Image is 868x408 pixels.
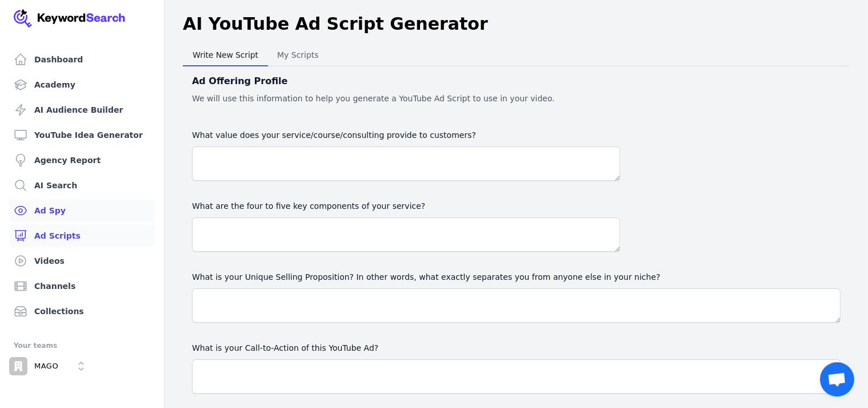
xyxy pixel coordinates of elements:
div: Your teams [14,339,150,352]
a: Ad Scripts [9,224,155,247]
a: Collections [9,300,155,323]
a: YouTube Idea Generator [9,124,155,146]
label: What is your Call-to-Action of this YouTube Ad? [192,341,841,355]
img: MAGO [9,357,27,375]
a: Dashboard [9,48,155,71]
a: AI Search [9,174,155,197]
span: My Scripts [273,47,323,63]
a: Videos [9,249,155,272]
img: Your Company [14,9,126,27]
a: Open chat [820,362,854,397]
p: We will use this information to help you generate a YouTube Ad Script to use in your video. [192,92,841,105]
label: What value does your service/course/consulting provide to customers? [192,128,620,142]
p: MAGO [34,361,58,371]
a: Academy [9,73,155,96]
a: Channels [9,275,155,298]
a: Agency Report [9,149,155,172]
h1: AI YouTube Ad Script Generator [183,14,488,34]
label: What are the four to five key components of your service? [192,199,620,213]
label: What is your Unique Selling Proposition? In other words, what exactly separates you from anyone e... [192,270,841,284]
span: Write New Script [188,47,263,63]
h2: Ad Offering Profile [192,73,841,89]
button: Open organization switcher [9,357,90,375]
a: AI Audience Builder [9,98,155,121]
a: Ad Spy [9,199,155,222]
